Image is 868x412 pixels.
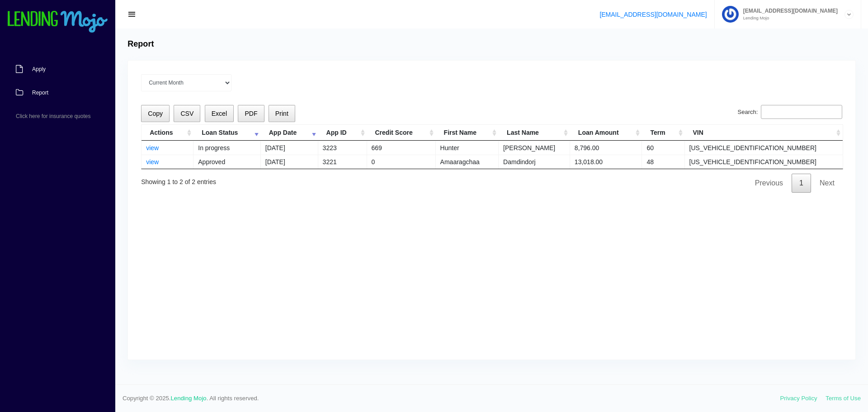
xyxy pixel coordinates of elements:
[261,155,318,169] td: [DATE]
[685,155,843,169] td: [US_VEHICLE_IDENTIFICATION_NUMBER]
[148,110,163,117] span: Copy
[812,174,842,193] a: Next
[570,141,642,155] td: 8,796.00
[141,172,216,187] div: Showing 1 to 2 of 2 entries
[127,39,154,49] h4: Report
[261,125,318,141] th: App Date: activate to sort column ascending
[193,125,260,141] th: Loan Status: activate to sort column ascending
[499,155,570,169] td: Damdindorj
[570,155,642,169] td: 13,018.00
[193,141,260,155] td: In progress
[141,105,170,123] button: Copy
[174,105,200,123] button: CSV
[7,11,108,33] img: logo-small.png
[826,395,861,402] a: Terms of Use
[642,155,684,169] td: 48
[269,105,295,123] button: Print
[499,141,570,155] td: [PERSON_NAME]
[180,110,193,117] span: CSV
[245,110,257,117] span: PDF
[32,90,48,95] span: Report
[436,125,499,141] th: First Name: activate to sort column ascending
[436,155,499,169] td: Amaaragchaa
[780,395,817,402] a: Privacy Policy
[261,141,318,155] td: [DATE]
[193,155,260,169] td: Approved
[739,8,838,14] span: [EMAIL_ADDRESS][DOMAIN_NAME]
[146,158,159,166] a: view
[642,125,684,141] th: Term: activate to sort column ascending
[275,110,288,117] span: Print
[318,141,367,155] td: 3223
[16,114,90,119] span: Click here for insurance quotes
[367,141,436,155] td: 669
[318,155,367,169] td: 3221
[722,6,739,23] img: Profile image
[367,125,436,141] th: Credit Score: activate to sort column ascending
[499,125,570,141] th: Last Name: activate to sort column ascending
[367,155,436,169] td: 0
[739,16,838,20] small: Lending Mojo
[123,394,780,403] span: Copyright © 2025. . All rights reserved.
[792,174,811,193] a: 1
[205,105,234,123] button: Excel
[685,125,843,141] th: VIN: activate to sort column ascending
[599,11,707,18] a: [EMAIL_ADDRESS][DOMAIN_NAME]
[570,125,642,141] th: Loan Amount: activate to sort column ascending
[738,105,842,119] label: Search:
[171,395,207,402] a: Lending Mojo
[212,110,227,117] span: Excel
[146,144,159,152] a: view
[436,141,499,155] td: Hunter
[238,105,264,123] button: PDF
[747,174,791,193] a: Previous
[318,125,367,141] th: App ID: activate to sort column ascending
[761,105,842,119] input: Search:
[142,125,193,141] th: Actions: activate to sort column ascending
[642,141,684,155] td: 60
[32,66,46,72] span: Apply
[685,141,843,155] td: [US_VEHICLE_IDENTIFICATION_NUMBER]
